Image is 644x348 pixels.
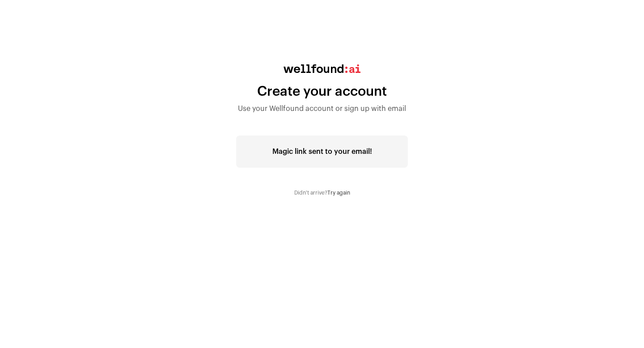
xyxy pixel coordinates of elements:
a: Try again [327,190,350,195]
div: Magic link sent to your email! [236,136,408,168]
img: wellfound:ai [284,64,360,73]
div: Create your account [236,84,408,100]
div: Didn't arrive? [236,189,408,196]
div: Use your Wellfound account or sign up with email [236,103,408,114]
